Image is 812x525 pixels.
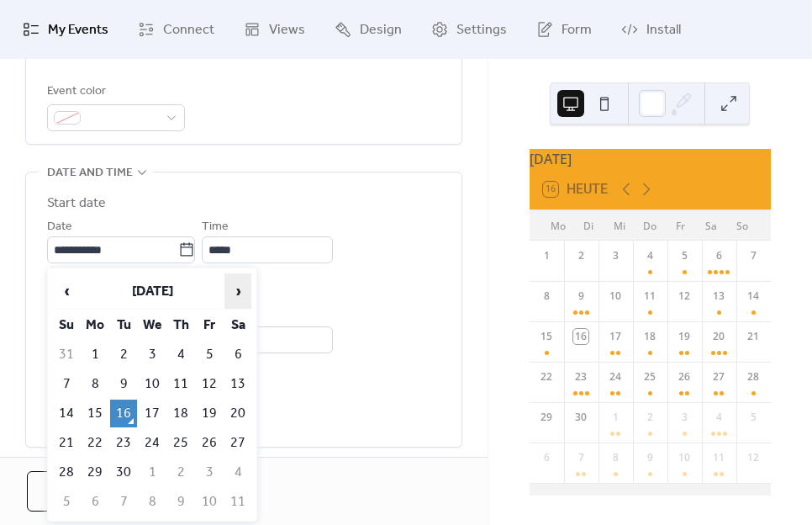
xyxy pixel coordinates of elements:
div: 7 [746,248,761,263]
td: 2 [167,459,194,486]
div: Do [635,210,665,241]
span: Connect [163,20,214,40]
td: 4 [167,341,194,369]
td: 2 [110,341,137,369]
td: 6 [224,341,251,369]
div: 18 [642,329,657,344]
span: Date and time [47,163,133,183]
td: 5 [53,488,80,516]
td: 15 [82,400,108,427]
td: 26 [196,429,223,457]
span: Design [360,20,402,40]
th: We [139,311,166,339]
td: 11 [224,488,251,516]
span: ‹ [54,274,79,308]
div: 28 [746,369,761,384]
span: Time [202,217,229,237]
a: Form [524,7,604,52]
td: 31 [53,341,80,369]
div: 4 [711,410,726,425]
a: Connect [125,7,227,52]
div: Start date [47,194,106,214]
td: 17 [139,400,166,427]
span: Link to Google Maps [67,42,173,62]
div: 1 [539,248,554,263]
div: 24 [608,369,623,384]
div: Di [573,210,604,241]
td: 27 [224,429,251,457]
td: 9 [167,488,194,516]
td: 3 [139,341,166,369]
div: 6 [539,450,554,465]
div: 20 [711,329,726,344]
td: 6 [82,488,108,516]
div: 21 [746,329,761,344]
th: Su [53,311,80,339]
td: 4 [224,459,251,486]
td: 25 [167,429,194,457]
div: [DATE] [530,149,771,169]
div: 3 [608,248,623,263]
div: Event color [47,82,182,102]
td: 18 [167,400,194,427]
td: 7 [53,370,80,398]
th: Sa [224,311,251,339]
th: Mo [82,311,108,339]
div: 12 [746,450,761,465]
td: 5 [196,341,223,369]
a: Install [609,7,693,52]
div: 4 [642,248,657,263]
div: 9 [642,450,657,465]
td: 9 [110,370,137,398]
div: 15 [539,329,554,344]
td: 19 [196,400,223,427]
td: 8 [139,488,166,516]
td: 11 [167,370,194,398]
td: 1 [139,459,166,486]
div: 19 [677,329,692,344]
td: 13 [224,370,251,398]
td: 22 [82,429,108,457]
div: Fr [666,210,696,241]
div: 10 [677,450,692,465]
th: Th [167,311,194,339]
td: 28 [53,459,80,486]
div: 3 [677,410,692,425]
span: Install [646,20,681,40]
td: 29 [82,459,108,486]
td: 30 [110,459,137,486]
th: Tu [110,311,137,339]
td: 21 [53,429,80,457]
div: 25 [642,369,657,384]
td: 12 [196,370,223,398]
div: 11 [711,450,726,465]
div: 11 [642,289,657,304]
div: So [727,210,757,241]
button: Cancel [27,471,137,512]
div: 5 [746,410,761,425]
td: 10 [196,488,223,516]
div: 1 [608,410,623,425]
th: [DATE] [82,273,223,310]
span: Date [47,217,72,237]
div: 9 [573,289,588,304]
td: 8 [82,370,108,398]
div: 27 [711,369,726,384]
span: Views [269,20,305,40]
div: 2 [573,248,588,263]
td: 24 [139,429,166,457]
a: Settings [419,7,519,52]
td: 10 [139,370,166,398]
div: Mo [543,210,573,241]
div: 14 [746,289,761,304]
span: › [225,274,250,308]
div: 10 [608,289,623,304]
td: 14 [53,400,80,427]
td: 3 [196,459,223,486]
td: 7 [110,488,137,516]
a: My Events [10,7,121,52]
div: 29 [539,410,554,425]
td: 1 [82,341,108,369]
div: Mi [604,210,635,241]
